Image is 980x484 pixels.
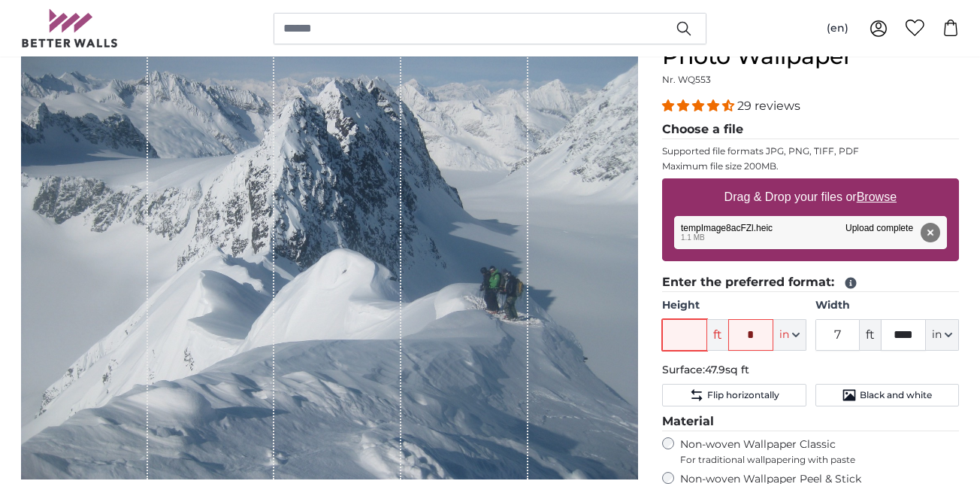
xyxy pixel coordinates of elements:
button: in [926,319,959,351]
legend: Enter the preferred format: [662,273,959,292]
span: Black and white [860,389,932,401]
label: Width [815,298,959,313]
span: 29 reviews [737,99,800,113]
span: in [779,327,789,342]
label: Drag & Drop your files or [718,182,903,212]
label: Height [662,298,806,313]
legend: Material [662,412,959,431]
span: 4.34 stars [662,99,737,113]
button: in [773,319,806,351]
button: Flip horizontally [662,384,806,406]
span: Nr. WQ553 [662,74,711,85]
p: Maximum file size 200MB. [662,160,959,172]
p: Surface: [662,363,959,378]
span: 47.9sq ft [705,363,749,376]
label: Non-woven Wallpaper Classic [680,437,959,466]
span: Flip horizontally [707,389,779,401]
span: ft [707,319,728,351]
span: For traditional wallpapering with paste [680,454,959,466]
p: Supported file formats JPG, PNG, TIFF, PDF [662,145,959,157]
img: Betterwalls [21,9,119,47]
button: Black and white [815,384,959,406]
span: in [932,327,942,342]
u: Browse [857,190,897,203]
legend: Choose a file [662,120,959,139]
span: ft [860,319,881,351]
button: (en) [815,15,861,42]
